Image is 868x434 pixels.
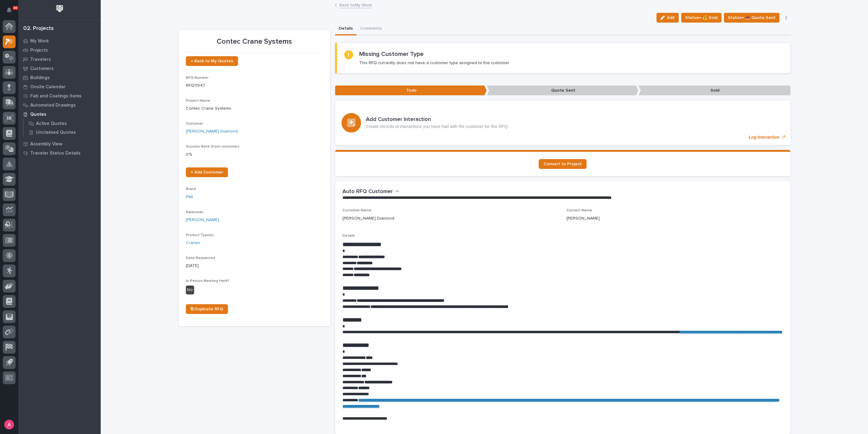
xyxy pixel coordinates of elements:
a: PWI [186,194,193,200]
p: Active Quotes [36,121,67,126]
span: ⎘ Duplicate RFQ [191,307,223,311]
p: Quote Sent [487,86,638,96]
span: Details [342,234,355,238]
span: ← Back to My Quotes [191,59,233,63]
a: Assembly View [18,139,101,148]
button: Comments [356,23,385,35]
p: Fab and Coatings Items [30,93,81,99]
p: Buildings [30,75,50,81]
h3: Add Customer Interaction [366,116,508,123]
span: Date Requested [186,256,215,260]
button: users-avatar [3,418,16,431]
span: Project Name [186,99,210,103]
button: Auto RFQ Customer [342,188,400,195]
p: Sold [638,86,790,96]
span: Contact Name [566,209,592,212]
a: Buildings [18,73,101,82]
span: Convert to Project [544,162,582,166]
a: Projects [18,46,101,55]
button: Edit [656,13,679,23]
p: Assembly View [30,141,62,147]
a: ⎘ Duplicate RFQ [186,304,228,314]
h2: Missing Customer Type [359,50,424,58]
p: Unclaimed Quotes [36,130,76,135]
p: [PERSON_NAME] Diamond [342,215,394,222]
p: Travelers [30,57,51,62]
span: Product Type(s) [186,233,214,237]
p: [DATE] [186,263,323,269]
p: Contec Crane Systems [186,105,323,112]
a: [PERSON_NAME] [186,217,219,223]
p: Create records of interactions you have had with the customer for this RFQ [366,124,508,129]
p: This RFQ currently does not have a customer type assigned to the customer [359,60,509,66]
a: Traveler Status Details [18,148,101,158]
button: Notifications [3,4,16,16]
p: My Work [30,38,49,44]
a: Travelers [18,55,101,64]
button: Status→ 📤 Quote Sent [724,13,779,23]
a: Automated Drawings [18,100,101,110]
p: Todo [335,86,487,96]
a: Onsite Calendar [18,82,101,91]
span: Status→ 📤 Quote Sent [728,14,776,21]
a: Back toMy Work [339,1,372,8]
p: Projects [30,48,48,53]
span: Success Rate (from customer) [186,145,239,148]
a: Customers [18,64,101,73]
div: No [186,286,194,294]
div: 02. Projects [23,25,54,32]
div: Notifications40 [8,7,16,17]
span: Edit [667,15,675,20]
span: Salesman [186,210,203,214]
p: [PERSON_NAME] [566,215,600,222]
button: Details [335,23,356,35]
a: Convert to Project [539,159,587,169]
button: Status→ 💰 Sold [681,13,722,23]
a: ← Back to My Quotes [186,56,238,66]
p: Automated Drawings [30,103,76,108]
a: Quotes [18,110,101,119]
a: Cranes [186,240,200,246]
p: Traveler Status Details [30,151,81,156]
p: 40 [13,6,17,10]
span: RFQ Number [186,76,208,80]
p: 0 % [186,151,323,158]
span: Customer [186,122,203,126]
p: Customers [30,66,54,71]
span: Customer Name [342,209,371,212]
span: Brand [186,187,196,191]
a: [PERSON_NAME] Diamond [186,128,238,135]
a: Active Quotes [24,119,101,128]
span: Status→ 💰 Sold [685,14,718,21]
p: RFQ11947 [186,82,323,89]
span: + Add Customer [191,170,223,174]
a: Log Interaction [335,100,790,145]
p: Log Interaction [749,135,779,140]
p: Onsite Calendar [30,84,66,90]
p: Quotes [30,112,46,117]
h2: Auto RFQ Customer [342,188,393,195]
p: Contec Crane Systems [186,37,323,46]
a: Unclaimed Quotes [24,128,101,137]
a: My Work [18,36,101,46]
a: + Add Customer [186,167,228,177]
img: Workspace Logo [54,3,65,14]
a: Fab and Coatings Items [18,91,101,100]
span: In-Person Meeting Held? [186,279,229,283]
